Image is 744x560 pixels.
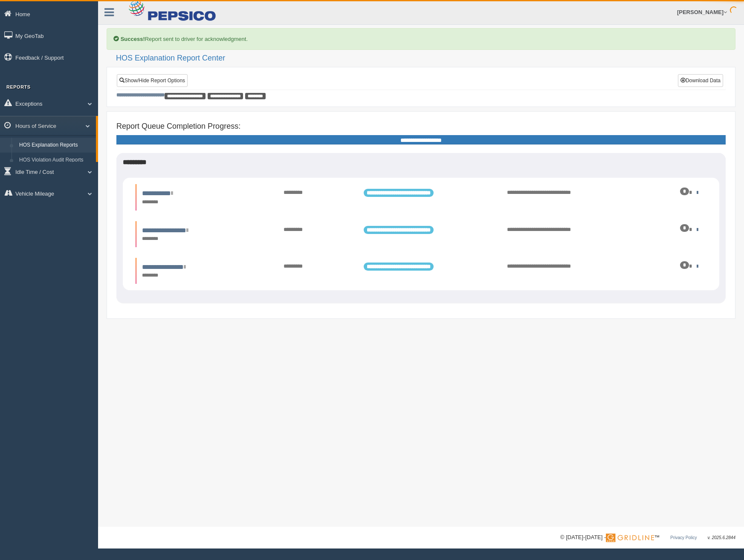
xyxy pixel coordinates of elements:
[678,74,723,87] button: Download Data
[117,74,188,87] a: Show/Hide Report Options
[116,122,726,131] h4: Report Queue Completion Progress:
[136,258,706,284] li: Expand
[136,221,706,247] li: Expand
[606,534,654,542] img: Gridline
[116,54,735,63] h2: HOS Explanation Report Center
[15,138,96,153] a: HOS Explanation Reports
[670,535,697,540] a: Privacy Policy
[107,28,735,50] div: Report sent to driver for acknowledgment.
[560,533,735,542] div: © [DATE]-[DATE] - ™
[136,184,706,210] li: Expand
[15,153,96,168] a: HOS Violation Audit Reports
[121,36,145,42] b: Success!
[708,535,735,540] span: v. 2025.6.2844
